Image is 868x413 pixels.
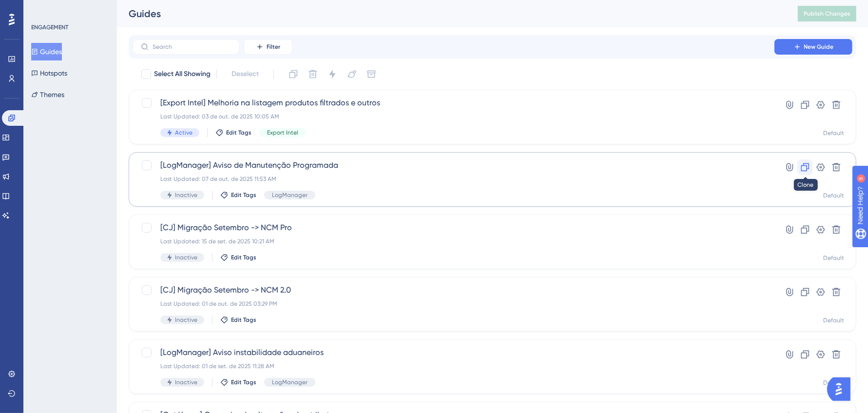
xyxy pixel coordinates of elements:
[774,39,852,55] button: New Guide
[823,129,844,137] div: Default
[31,43,62,60] button: Guides
[160,159,747,171] span: [LogManager] Aviso de Manutenção Programada
[220,378,256,386] button: Edit Tags
[804,10,850,18] span: Publish Changes
[160,175,747,183] div: Last Updated: 07 de out. de 2025 11:53 AM
[220,316,256,324] button: Edit Tags
[160,347,747,358] span: [LogManager] Aviso instabilidade aduaneiros
[160,362,747,370] div: Last Updated: 01 de set. de 2025 11:28 AM
[231,191,256,199] span: Edit Tags
[68,5,71,13] div: 8
[272,378,308,386] span: LogManager
[160,237,747,245] div: Last Updated: 15 de set. de 2025 10:21 AM
[153,43,231,50] input: Search
[175,378,197,386] span: Inactive
[31,23,68,31] div: ENGAGEMENT
[823,254,844,262] div: Default
[823,316,844,324] div: Default
[827,374,856,404] iframe: UserGuiding AI Assistant Launcher
[231,254,256,261] span: Edit Tags
[160,300,747,308] div: Last Updated: 01 de out. de 2025 03:29 PM
[160,113,747,120] div: Last Updated: 03 de out. de 2025 10:05 AM
[798,6,856,21] button: Publish Changes
[244,39,292,55] button: Filter
[31,64,67,82] button: Hotspots
[231,378,256,386] span: Edit Tags
[231,316,256,324] span: Edit Tags
[823,379,844,387] div: Default
[23,2,61,14] span: Need Help?
[231,68,259,80] span: Deselect
[223,65,268,83] button: Deselect
[160,222,747,234] span: [CJ] Migração Setembro -> NCM Pro
[226,129,251,137] span: Edit Tags
[175,254,197,261] span: Inactive
[31,86,64,103] button: Themes
[267,129,298,137] span: Export Intel
[215,129,251,137] button: Edit Tags
[272,191,308,199] span: LogManager
[175,191,197,199] span: Inactive
[220,191,256,199] button: Edit Tags
[175,316,197,324] span: Inactive
[160,284,747,296] span: [CJ] Migração Setembro -> NCM 2.0
[804,43,834,51] span: New Guide
[823,192,844,199] div: Default
[267,43,280,51] span: Filter
[129,7,773,20] div: Guides
[160,97,747,109] span: [Export Intel] Melhoria na listagem produtos filtrados e outros
[154,68,211,80] span: Select All Showing
[220,254,256,261] button: Edit Tags
[175,129,193,137] span: Active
